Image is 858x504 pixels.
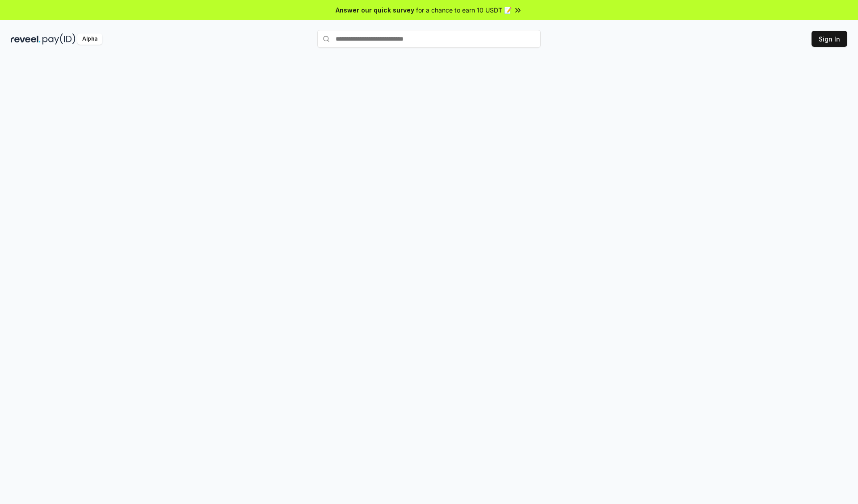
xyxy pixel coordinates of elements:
img: reveel_dark [11,33,41,45]
span: for a chance to earn 10 USDT 📝 [416,5,512,15]
button: Sign In [812,31,847,47]
span: Answer our quick survey [336,5,414,15]
img: pay_id [42,33,76,45]
div: Alpha [77,33,102,45]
